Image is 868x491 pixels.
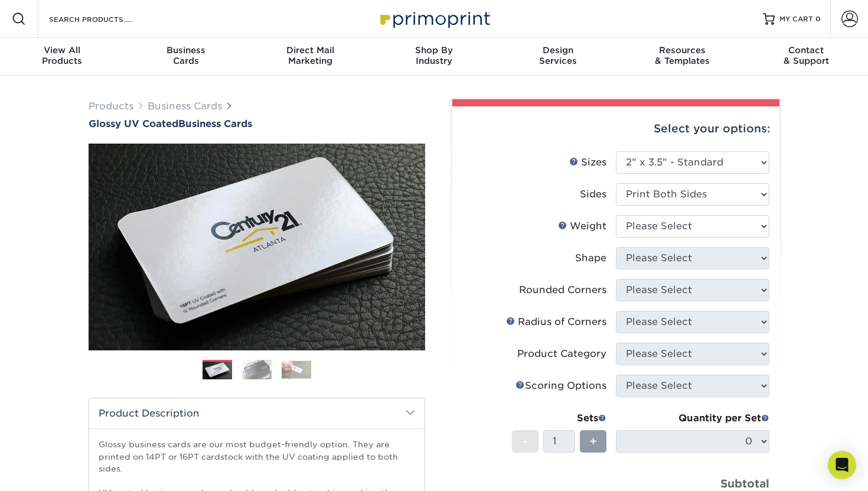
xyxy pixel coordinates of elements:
[828,451,856,479] div: Open Intercom Messenger
[89,118,425,129] a: Glossy UV CoatedBusiness Cards
[496,45,620,56] span: Design
[148,100,222,112] a: Business Cards
[248,45,372,66] div: Marketing
[124,45,248,56] span: Business
[496,38,620,76] a: DesignServices
[558,219,606,233] div: Weight
[616,411,769,425] div: Quantity per Set
[523,433,528,450] span: -
[744,38,868,76] a: Contact& Support
[506,315,606,329] div: Radius of Corners
[779,14,813,24] span: MY CART
[89,118,425,129] h1: Business Cards
[815,15,821,23] span: 0
[248,38,372,76] a: Direct MailMarketing
[620,45,744,56] span: Resources
[517,347,606,361] div: Product Category
[124,45,248,66] div: Cards
[620,45,744,66] div: & Templates
[242,359,272,380] img: Business Cards 02
[372,38,496,76] a: Shop ByIndustry
[372,45,496,56] span: Shop By
[496,45,620,66] div: Services
[744,45,868,56] span: Contact
[282,360,311,379] img: Business Cards 03
[515,379,606,393] div: Scoring Options
[89,118,178,129] span: Glossy UV Coated
[620,38,744,76] a: Resources& Templates
[462,106,770,151] div: Select your options:
[375,6,493,31] img: Primoprint
[124,38,248,76] a: BusinessCards
[575,251,606,265] div: Shape
[519,283,606,297] div: Rounded Corners
[569,155,606,170] div: Sizes
[744,45,868,66] div: & Support
[580,187,606,201] div: Sides
[720,477,769,490] strong: Subtotal
[89,100,133,112] a: Products
[203,356,232,385] img: Business Cards 01
[589,433,597,450] span: +
[512,411,606,425] div: Sets
[89,398,425,428] h2: Product Description
[89,79,425,415] img: Glossy UV Coated 01
[372,45,496,66] div: Industry
[248,45,372,56] span: Direct Mail
[48,12,163,26] input: SEARCH PRODUCTS.....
